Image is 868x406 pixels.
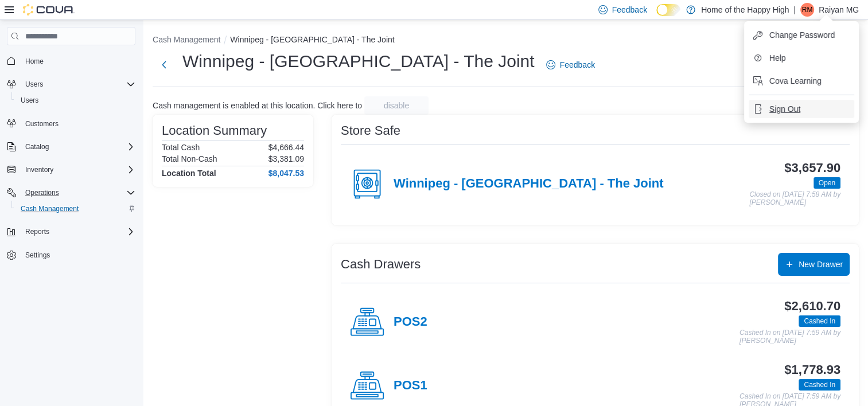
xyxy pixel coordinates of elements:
span: Open [819,178,835,188]
span: Settings [25,251,50,260]
button: Reports [21,225,54,239]
button: Sign Out [749,100,854,118]
button: Catalog [2,139,140,155]
h4: Winnipeg - [GEOGRAPHIC_DATA] - The Joint [394,177,663,192]
span: Users [21,77,135,91]
p: Closed on [DATE] 7:58 AM by [PERSON_NAME] [749,191,840,206]
span: Feedback [560,59,595,71]
button: Operations [21,186,64,200]
h3: $2,610.70 [784,299,840,313]
span: Cashed In [804,316,835,326]
a: Users [16,93,43,107]
span: Home [21,53,135,68]
h4: Location Total [162,169,216,178]
nav: An example of EuiBreadcrumbs [153,34,859,48]
span: Customers [25,119,59,128]
span: Reports [21,225,135,239]
span: RM [802,3,813,17]
span: Operations [25,188,59,197]
p: $4,666.44 [268,143,304,152]
a: Customers [21,117,63,131]
button: Cash Management [153,35,220,44]
h6: Total Non-Cash [162,154,217,163]
button: Change Password [749,26,854,44]
h1: Winnipeg - [GEOGRAPHIC_DATA] - The Joint [182,50,535,73]
button: Home [2,52,140,69]
span: Home [25,57,44,66]
img: Cova [23,4,75,15]
h3: Store Safe [341,124,400,138]
h3: $1,778.93 [784,363,840,377]
span: Settings [21,248,135,262]
button: Operations [2,185,140,201]
h3: $3,657.90 [784,161,840,175]
nav: Complex example [7,48,135,293]
span: Customers [21,116,135,131]
button: Cash Management [11,201,140,217]
h3: Location Summary [162,124,267,138]
button: Users [11,92,140,108]
a: Settings [21,248,55,262]
span: Reports [25,227,49,236]
button: Next [153,53,176,76]
h3: Cash Drawers [341,257,421,271]
h4: POS1 [394,378,427,393]
span: Users [25,80,43,89]
button: Users [21,77,48,91]
span: Sign Out [769,103,800,115]
span: Cashed In [799,379,840,391]
h4: $8,047.53 [268,169,304,178]
span: Feedback [612,4,647,15]
a: Home [21,54,48,68]
span: Catalog [21,140,135,154]
p: Raiyan MG [819,3,859,17]
p: Cashed In on [DATE] 7:59 AM by [PERSON_NAME] [739,329,840,345]
button: Help [749,49,854,67]
button: disable [364,96,429,115]
span: Cashed In [804,380,835,390]
span: Cash Management [21,204,79,213]
span: Users [16,93,135,107]
a: Feedback [542,53,600,76]
input: Dark Mode [656,4,680,16]
span: New Drawer [799,259,843,270]
span: Cash Management [16,202,135,216]
span: Inventory [25,165,53,174]
span: Operations [21,186,135,200]
button: Inventory [21,163,58,177]
span: Inventory [21,163,135,177]
span: Open [813,177,840,189]
p: | [793,3,796,17]
button: Catalog [21,140,53,154]
span: Cova Learning [769,75,822,87]
button: Inventory [2,162,140,178]
span: Help [769,52,786,64]
button: New Drawer [778,253,850,276]
h4: POS2 [394,315,427,330]
button: Customers [2,115,140,132]
button: Winnipeg - [GEOGRAPHIC_DATA] - The Joint [230,35,394,44]
span: disable [384,100,409,111]
h6: Total Cash [162,143,200,152]
p: Cash management is enabled at this location. Click here to [153,101,362,110]
p: $3,381.09 [268,154,304,163]
p: Home of the Happy High [701,3,789,17]
button: Reports [2,224,140,240]
span: Change Password [769,29,835,41]
a: Cash Management [16,202,83,216]
span: Users [21,96,38,105]
button: Settings [2,247,140,263]
div: Raiyan MG [800,3,814,17]
span: Catalog [25,142,49,151]
span: Cashed In [799,315,840,327]
button: Users [2,76,140,92]
button: Cova Learning [749,72,854,90]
